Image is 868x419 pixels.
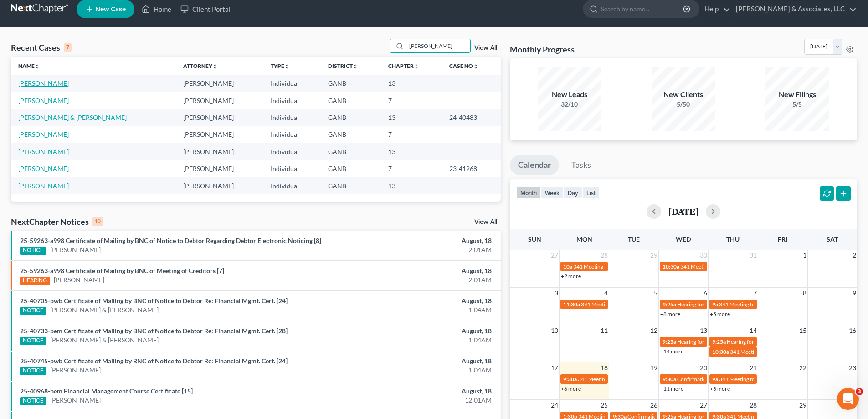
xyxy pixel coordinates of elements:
[600,325,609,336] span: 11
[263,126,321,143] td: Individual
[340,296,492,305] div: August, 18
[550,362,559,373] span: 17
[212,64,218,69] i: unfold_more
[719,376,801,383] span: 341 Meeting for [PERSON_NAME]
[176,75,263,92] td: [PERSON_NAME]
[550,325,559,336] span: 10
[749,250,758,261] span: 31
[710,310,730,317] a: +5 more
[18,62,40,69] a: Nameunfold_more
[600,362,609,373] span: 18
[578,376,708,383] span: 341 Meeting for [PERSON_NAME] & [PERSON_NAME]
[92,217,103,226] div: 10
[353,64,358,69] i: unfold_more
[765,100,829,109] div: 5/5
[660,385,683,392] a: +11 more
[563,301,580,308] span: 11:30a
[561,273,581,279] a: +2 more
[700,1,730,17] a: Help
[749,400,758,411] span: 28
[20,277,50,285] div: HEARING
[474,45,497,51] a: View All
[550,400,559,411] span: 24
[263,109,321,126] td: Individual
[752,288,758,299] span: 7
[20,237,321,244] a: 25-59263-a998 Certificate of Mailing by BNC of Notice to Debtor Regarding Debtor Electronic Notic...
[54,275,104,285] a: [PERSON_NAME]
[474,219,497,225] a: View All
[538,100,601,109] div: 32/10
[11,42,72,53] div: Recent Cases
[20,267,224,274] a: 25-59263-a998 Certificate of Mailing by BNC of Meeting of Creditors [7]
[340,357,492,366] div: August, 18
[677,376,830,383] span: Confirmation Hearing for [PERSON_NAME] & [PERSON_NAME]
[827,235,838,243] span: Sat
[176,143,263,160] td: [PERSON_NAME]
[561,385,581,392] a: +6 more
[660,310,680,317] a: +8 more
[18,148,69,155] a: [PERSON_NAME]
[798,400,807,411] span: 29
[749,325,758,336] span: 14
[848,362,857,373] span: 23
[802,250,807,261] span: 1
[649,325,658,336] span: 12
[263,143,321,160] td: Individual
[321,92,381,109] td: GANB
[663,301,676,308] span: 9:25a
[798,325,807,336] span: 15
[18,79,69,87] a: [PERSON_NAME]
[328,62,358,69] a: Districtunfold_more
[321,75,381,92] td: GANB
[414,64,419,69] i: unfold_more
[852,250,857,261] span: 2
[582,186,600,199] button: list
[563,155,599,175] a: Tasks
[340,245,492,254] div: 2:01AM
[137,1,176,17] a: Home
[712,376,718,383] span: 9a
[176,126,263,143] td: [PERSON_NAME]
[712,338,726,345] span: 9:25a
[263,75,321,92] td: Individual
[528,235,541,243] span: Sun
[649,400,658,411] span: 26
[699,325,708,336] span: 13
[848,325,857,336] span: 16
[649,362,658,373] span: 19
[263,160,321,177] td: Individual
[554,288,559,299] span: 3
[727,338,798,345] span: Hearing for [PERSON_NAME]
[663,376,676,383] span: 9:30a
[50,336,159,345] a: [PERSON_NAME] & [PERSON_NAME]
[442,160,501,177] td: 23-41268
[50,305,159,315] a: [PERSON_NAME] & [PERSON_NAME]
[699,400,708,411] span: 27
[406,39,470,52] input: Search by name...
[381,143,442,160] td: 13
[20,307,46,315] div: NOTICE
[20,357,288,365] a: 25-40745-pwb Certificate of Mailing by BNC of Notice to Debtor Re: Financial Mgmt. Cert. [24]
[263,92,321,109] td: Individual
[20,387,193,395] a: 25-40968-bem Financial Management Course Certificate [15]
[710,385,730,392] a: +3 more
[703,288,708,299] span: 6
[538,89,601,100] div: New Leads
[183,62,218,69] a: Attorneyunfold_more
[18,165,69,172] a: [PERSON_NAME]
[600,250,609,261] span: 28
[765,89,829,100] div: New Filings
[677,338,748,345] span: Hearing for [PERSON_NAME]
[573,263,704,270] span: 341 Meeting for [PERSON_NAME] & [PERSON_NAME]
[541,186,564,199] button: week
[20,327,288,335] a: 25-40733-bem Certificate of Mailing by BNC of Notice to Debtor Re: Financial Mgmt. Cert. [28]
[381,160,442,177] td: 7
[321,143,381,160] td: GANB
[50,366,101,375] a: [PERSON_NAME]
[388,62,419,69] a: Chapterunfold_more
[680,263,762,270] span: 341 Meeting for [PERSON_NAME]
[802,288,807,299] span: 8
[381,126,442,143] td: 7
[176,177,263,194] td: [PERSON_NAME]
[20,337,46,345] div: NOTICE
